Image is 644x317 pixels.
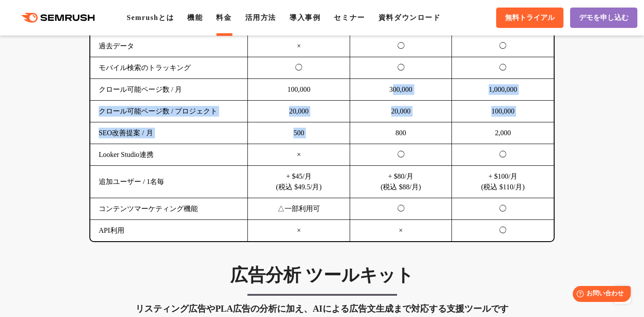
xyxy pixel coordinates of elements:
[505,13,555,23] span: 無料トライアル
[187,14,203,21] a: 機能
[378,14,441,21] a: 資料ダウンロード
[350,220,451,242] td: ×
[248,35,350,57] td: ×
[350,122,451,144] td: 800
[452,144,554,166] td: ◯
[245,14,276,21] a: 活用方法
[452,198,554,220] td: ◯
[90,220,248,242] td: API利用
[248,198,350,220] td: △一部利用可
[579,13,629,23] span: デモを申し込む
[248,144,350,166] td: ×
[350,144,451,166] td: ◯
[452,166,554,198] td: + $100/月 (税込 $110/月)
[90,57,248,79] td: モバイル検索のトラッキング
[350,101,451,122] td: 20,000
[350,79,451,101] td: 300,000
[248,79,350,101] td: 100,000
[89,264,555,286] h3: 広告分析 ツールキット
[565,282,634,307] iframe: Help widget launcher
[350,57,451,79] td: ◯
[452,35,554,57] td: ◯
[90,198,248,220] td: コンテンツマーケティング機能
[289,14,320,21] a: 導入事例
[248,220,350,242] td: ×
[570,8,637,28] a: デモを申し込む
[248,57,350,79] td: ◯
[248,122,350,144] td: 500
[90,144,248,166] td: Looker Studio連携
[334,14,365,21] a: セミナー
[452,122,554,144] td: 2,000
[452,220,554,242] td: ◯
[350,166,451,198] td: + $80/月 (税込 $88/月)
[90,101,248,122] td: クロール可能ページ数 / プロジェクト
[350,35,451,57] td: ◯
[90,79,248,101] td: クロール可能ページ数 / 月
[452,79,554,101] td: 1,000,000
[216,14,231,21] a: 料金
[248,166,350,198] td: + $45/月 (税込 $49.5/月)
[89,301,555,316] div: リスティング広告やPLA広告の分析に加え、AIによる広告文生成まで対応する支援ツールです
[90,122,248,144] td: SEO改善提案 / 月
[90,166,248,198] td: 追加ユーザー / 1名毎
[452,101,554,122] td: 100,000
[496,8,563,28] a: 無料トライアル
[452,57,554,79] td: ◯
[90,35,248,57] td: 過去データ
[248,101,350,122] td: 20,000
[350,198,451,220] td: ◯
[127,14,174,21] a: Semrushとは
